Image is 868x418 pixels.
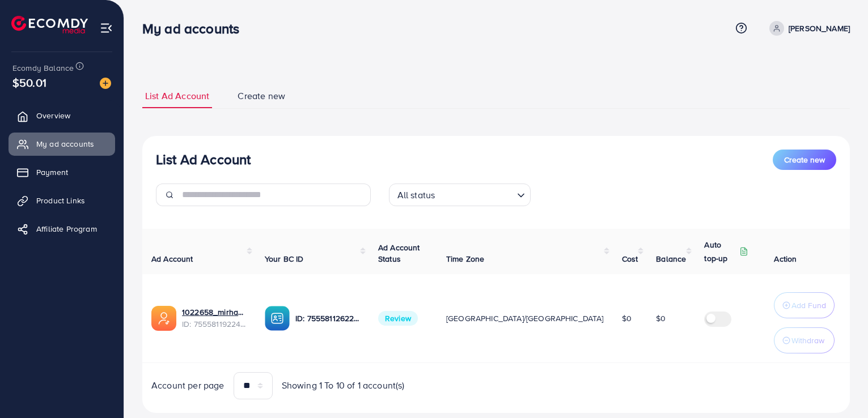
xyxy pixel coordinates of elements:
img: menu [100,22,113,35]
a: Overview [9,104,115,127]
span: My ad accounts [36,138,94,150]
a: Payment [9,161,115,184]
p: ID: 7555811262282760210 [295,312,360,325]
a: [PERSON_NAME] [765,21,850,36]
span: Ad Account Status [378,242,420,265]
a: 1022658_mirha_1759224591998 [182,306,247,318]
p: Auto top-up [704,238,737,265]
span: Create new [784,154,825,165]
span: Your BC ID [265,253,304,265]
span: Cost [622,253,638,265]
p: Withdraw [791,334,824,347]
span: Time Zone [446,253,484,265]
iframe: Chat [820,367,859,410]
img: image [100,78,111,89]
span: Action [774,253,797,265]
span: Showing 1 To 10 of 1 account(s) [282,379,405,392]
img: ic-ba-acc.ded83a64.svg [265,306,290,331]
span: Review [378,311,418,326]
span: Affiliate Program [36,223,97,234]
input: Search for option [438,185,512,203]
span: Ecomdy Balance [12,62,74,74]
button: Withdraw [774,327,835,353]
div: Search for option [389,184,531,206]
span: ID: 7555811922499665921 [182,318,247,330]
span: All status [395,187,438,203]
span: $0 [656,313,666,324]
a: Product Links [9,189,115,212]
a: My ad accounts [9,133,115,155]
button: Create new [773,150,836,170]
span: Overview [36,110,70,121]
button: Add Fund [774,292,835,318]
p: [PERSON_NAME] [789,22,850,35]
span: Balance [656,253,686,265]
span: Ad Account [151,253,193,265]
span: Create new [238,89,285,103]
span: List Ad Account [145,89,209,103]
div: <span class='underline'>1022658_mirha_1759224591998</span></br>7555811922499665921 [182,306,247,330]
a: Affiliate Program [9,217,115,240]
img: ic-ads-acc.e4c84228.svg [151,306,176,331]
span: Account per page [151,379,225,392]
p: Add Fund [791,298,826,312]
h3: List Ad Account [156,151,251,168]
span: [GEOGRAPHIC_DATA]/[GEOGRAPHIC_DATA] [446,313,604,324]
span: $50.01 [12,74,46,91]
img: logo [11,16,88,33]
span: Payment [36,167,68,178]
span: Product Links [36,195,85,206]
span: $0 [622,313,632,324]
h3: My ad accounts [142,20,248,37]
